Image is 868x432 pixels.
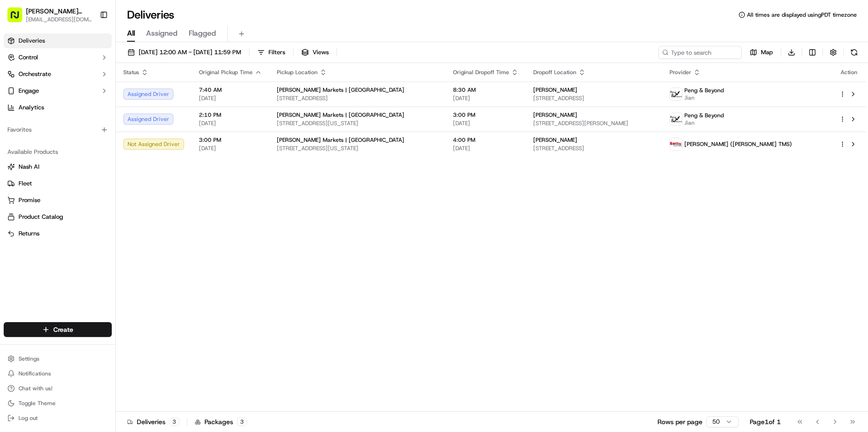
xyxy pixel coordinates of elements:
button: Promise [4,193,112,208]
div: Page 1 of 1 [750,417,781,426]
span: Assigned [146,28,178,39]
span: Status [123,69,139,76]
img: betty.jpg [670,138,682,150]
button: Notifications [4,367,112,380]
span: Map [761,48,773,57]
span: 3:00 PM [453,111,518,119]
span: [PERSON_NAME] [533,86,577,94]
span: Peng & Beyond [684,112,724,119]
span: Log out [19,414,38,422]
span: Flagged [189,28,216,39]
span: [PERSON_NAME] Markets | [GEOGRAPHIC_DATA] [277,111,404,119]
span: Nash AI [19,163,39,171]
span: Filters [268,48,285,57]
div: 3 [169,418,179,426]
button: Refresh [848,46,861,59]
span: All times are displayed using PDT timezone [747,11,857,19]
span: Product Catalog [19,213,63,221]
a: Nash AI [7,163,108,171]
span: Returns [19,229,39,238]
button: Chat with us! [4,382,112,395]
a: Returns [7,229,108,238]
span: [PERSON_NAME] Markets | [GEOGRAPHIC_DATA] [277,86,404,94]
div: 3 [237,418,247,426]
span: [DATE] [199,120,262,127]
button: Map [746,46,777,59]
button: Product Catalog [4,210,112,224]
button: [PERSON_NAME] Markets [26,6,92,16]
span: Engage [19,87,39,95]
span: Original Pickup Time [199,69,253,76]
span: [DATE] [453,95,518,102]
span: [DATE] [453,145,518,152]
button: Fleet [4,176,112,191]
a: Promise [7,196,108,204]
span: [STREET_ADDRESS][US_STATE] [277,145,438,152]
span: [DATE] [199,95,262,102]
span: Original Dropoff Time [453,69,509,76]
div: Action [839,69,859,76]
span: Orchestrate [19,70,51,78]
span: 3:00 PM [199,136,262,144]
span: Create [53,325,73,334]
span: [PERSON_NAME] [533,111,577,119]
button: Orchestrate [4,67,112,82]
span: [PERSON_NAME] Markets | [GEOGRAPHIC_DATA] [277,136,404,144]
button: Returns [4,226,112,241]
span: 2:10 PM [199,111,262,119]
h1: Deliveries [127,7,174,22]
span: [STREET_ADDRESS] [533,145,654,152]
img: profile_peng_cartwheel.jpg [670,113,682,125]
span: Peng & Beyond [684,87,724,94]
span: Views [313,48,329,57]
span: [PERSON_NAME] ([PERSON_NAME] TMS) [684,140,792,148]
span: Promise [19,196,40,204]
span: Control [19,53,38,62]
a: Fleet [7,179,108,188]
span: [PERSON_NAME] [533,136,577,144]
span: Deliveries [19,37,45,45]
span: Toggle Theme [19,400,56,407]
span: Fleet [19,179,32,188]
span: Chat with us! [19,385,52,392]
a: Product Catalog [7,213,108,221]
div: Favorites [4,122,112,137]
input: Type to search [658,46,742,59]
button: Engage [4,83,112,98]
span: [STREET_ADDRESS][US_STATE] [277,120,438,127]
button: Create [4,322,112,337]
button: Nash AI [4,159,112,174]
span: [DATE] [453,120,518,127]
div: Packages [195,417,247,426]
img: profile_peng_cartwheel.jpg [670,88,682,100]
button: [EMAIL_ADDRESS][DOMAIN_NAME] [26,16,92,23]
span: Provider [670,69,691,76]
div: Deliveries [127,417,179,426]
span: Dropoff Location [533,69,576,76]
span: Jian [684,119,724,127]
span: 8:30 AM [453,86,518,94]
span: All [127,28,135,39]
button: [PERSON_NAME] Markets[EMAIL_ADDRESS][DOMAIN_NAME] [4,4,96,26]
span: Pickup Location [277,69,318,76]
a: Deliveries [4,33,112,48]
button: [DATE] 12:00 AM - [DATE] 11:59 PM [123,46,245,59]
p: Rows per page [657,417,702,426]
span: [STREET_ADDRESS] [277,95,438,102]
span: Analytics [19,103,44,112]
button: Filters [253,46,289,59]
button: Control [4,50,112,65]
span: Settings [19,355,39,362]
button: Settings [4,352,112,365]
span: [STREET_ADDRESS] [533,95,654,102]
span: Notifications [19,370,51,377]
span: 7:40 AM [199,86,262,94]
button: Log out [4,412,112,425]
span: 4:00 PM [453,136,518,144]
a: Analytics [4,100,112,115]
div: Available Products [4,145,112,159]
button: Toggle Theme [4,397,112,410]
button: Views [297,46,333,59]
